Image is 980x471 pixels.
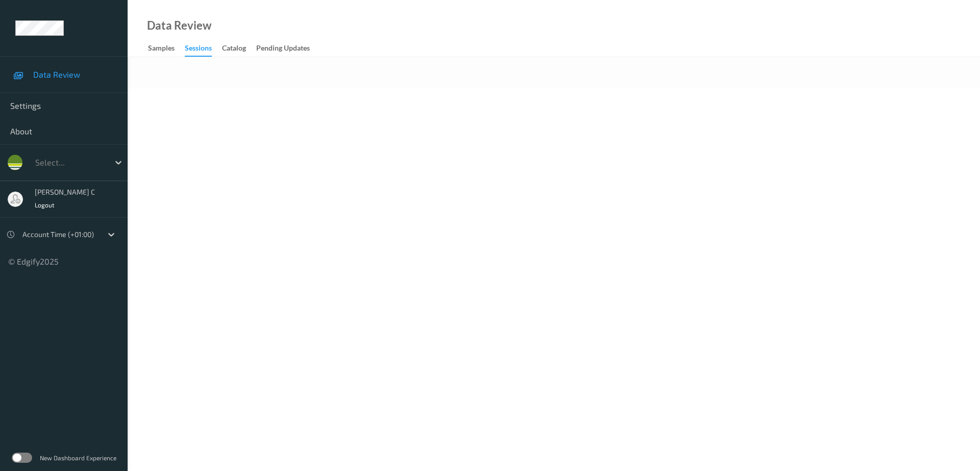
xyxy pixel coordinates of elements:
a: Catalog [222,41,256,56]
a: Samples [148,41,185,56]
div: Sessions [185,43,212,57]
div: Data Review [147,20,211,31]
div: Catalog [222,43,246,56]
a: Sessions [185,41,222,57]
div: Samples [148,43,175,56]
div: Pending Updates [256,43,310,56]
a: Pending Updates [256,41,320,56]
